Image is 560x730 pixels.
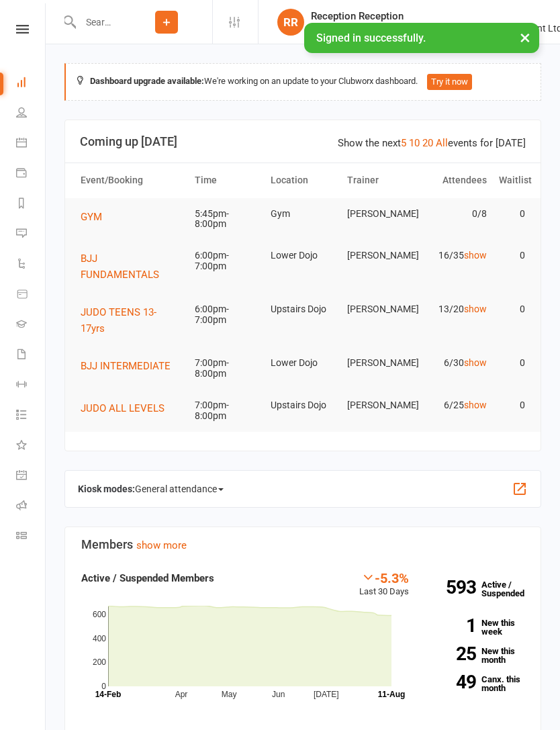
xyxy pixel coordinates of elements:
[464,357,487,368] a: show
[189,163,265,197] th: Time
[16,129,46,159] a: Calendar
[90,76,204,86] strong: Dashboard upgrade available:
[81,304,183,336] button: JUDO TEENS 13-17yrs
[81,253,159,281] span: BJJ FUNDAMENTALS
[16,461,46,492] a: General attendance kiosk mode
[316,32,426,44] span: Signed in successfully.
[338,135,526,151] div: Show the next events for [DATE]
[81,360,171,372] span: BJJ INTERMEDIATE
[75,163,189,197] th: Event/Booking
[493,390,531,421] td: 0
[429,619,525,636] a: 1New this week
[16,280,46,310] a: Product Sales
[341,390,417,421] td: [PERSON_NAME]
[81,400,174,416] button: JUDO ALL LEVELS
[417,347,493,379] td: 6/30
[76,13,121,32] input: Search...
[265,390,340,421] td: Upstairs Dojo
[429,645,476,663] strong: 25
[189,198,265,240] td: 5:45pm-8:00pm
[16,99,46,129] a: People
[401,137,406,149] a: 5
[417,293,493,325] td: 13/20
[189,293,265,336] td: 6:00pm-7:00pm
[16,492,46,522] a: Roll call kiosk mode
[265,240,340,271] td: Lower Dojo
[16,431,46,461] a: What's New
[417,198,493,230] td: 0/8
[265,163,340,197] th: Location
[78,484,135,494] strong: Kiosk modes:
[464,400,487,410] a: show
[359,570,409,585] div: -5.3%
[493,163,531,197] th: Waitlist
[422,137,433,149] a: 20
[81,306,156,334] span: JUDO TEENS 13-17yrs
[277,9,304,36] div: RR
[493,293,531,325] td: 0
[189,390,265,432] td: 7:00pm-8:00pm
[81,358,180,374] button: BJJ INTERMEDIATE
[427,74,472,90] button: Try it now
[81,402,165,414] span: JUDO ALL LEVELS
[429,578,476,596] strong: 593
[81,209,111,225] button: GYM
[265,347,340,379] td: Lower Dojo
[341,163,417,197] th: Trainer
[64,63,541,101] div: We're working on an update to your Clubworx dashboard.
[417,240,493,271] td: 16/35
[80,135,526,148] h3: Coming up [DATE]
[81,538,524,551] h3: Members
[136,539,187,551] a: show more
[464,304,487,314] a: show
[341,293,417,325] td: [PERSON_NAME]
[16,189,46,220] a: Reports
[422,570,535,608] a: 593Active / Suspended
[409,137,420,149] a: 10
[341,240,417,271] td: [PERSON_NAME]
[429,617,476,635] strong: 1
[417,163,493,197] th: Attendees
[493,240,531,271] td: 0
[429,675,525,692] a: 49Canx. this month
[359,570,409,599] div: Last 30 Days
[135,478,224,500] span: General attendance
[341,198,417,230] td: [PERSON_NAME]
[265,293,340,325] td: Upstairs Dojo
[81,572,214,584] strong: Active / Suspended Members
[16,522,46,552] a: Class kiosk mode
[81,250,183,283] button: BJJ FUNDAMENTALS
[341,347,417,379] td: [PERSON_NAME]
[513,23,537,52] button: ×
[265,198,340,230] td: Gym
[16,159,46,189] a: Payments
[81,211,102,223] span: GYM
[493,198,531,230] td: 0
[16,69,46,99] a: Dashboard
[429,647,525,664] a: 25New this month
[189,347,265,390] td: 7:00pm-8:00pm
[429,673,476,691] strong: 49
[493,347,531,379] td: 0
[464,250,487,261] a: show
[436,137,448,149] a: All
[417,390,493,421] td: 6/25
[189,240,265,282] td: 6:00pm-7:00pm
